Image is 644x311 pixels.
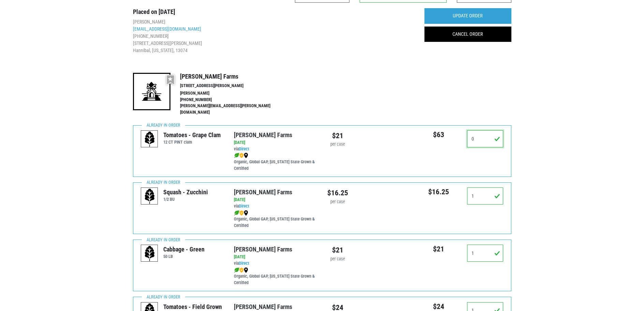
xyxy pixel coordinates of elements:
a: [PERSON_NAME] Farms [234,246,292,253]
h5: $16.25 [420,187,457,196]
div: Squash - Zucchini [163,187,208,197]
img: placeholder-variety-43d6402dacf2d531de610a020419775a.svg [141,131,158,148]
img: safety-e55c860ca8c00a9c171001a62a92dabd.png [239,153,244,158]
div: [DATE] [234,197,317,203]
div: Organic, Global GAP, [US_STATE] State Grown & Certified [234,152,317,172]
div: [DATE] [234,254,317,260]
div: Organic, Global GAP, [US_STATE] State Grown & Certified [234,210,317,229]
a: Direct [239,261,249,266]
a: CANCEL ORDER [424,27,511,42]
li: [PERSON_NAME][EMAIL_ADDRESS][PERSON_NAME][DOMAIN_NAME] [180,103,285,116]
li: [PHONE_NUMBER] [133,33,414,40]
h6: 50 LB [163,254,205,259]
li: [PERSON_NAME] [133,18,414,26]
a: [PERSON_NAME] Farms [234,303,292,310]
a: Direct [239,146,249,151]
h6: 1/2 BU [163,197,208,202]
li: [STREET_ADDRESS][PERSON_NAME] [180,83,285,89]
img: 19-7441ae2ccb79c876ff41c34f3bd0da69.png [133,73,170,110]
div: per case [327,199,348,205]
img: placeholder-variety-43d6402dacf2d531de610a020419775a.svg [141,245,158,262]
li: [PERSON_NAME] [180,90,285,97]
img: safety-e55c860ca8c00a9c171001a62a92dabd.png [239,267,244,273]
img: safety-e55c860ca8c00a9c171001a62a92dabd.png [239,210,244,216]
li: [PHONE_NUMBER] [180,97,285,103]
div: per case [327,141,348,148]
h4: [PERSON_NAME] Farms [180,73,285,80]
img: map_marker-0e94453035b3232a4d21701695807de9.png [244,210,248,216]
div: via [234,254,317,286]
div: Organic, Global GAP, [US_STATE] State Grown & Certified [234,267,317,286]
div: per case [327,256,348,262]
img: leaf-e5c59151409436ccce96b2ca1b28e03c.png [234,210,239,216]
img: map_marker-0e94453035b3232a4d21701695807de9.png [244,267,248,273]
h5: $21 [420,245,457,253]
img: leaf-e5c59151409436ccce96b2ca1b28e03c.png [234,267,239,273]
a: [PERSON_NAME] Farms [234,189,292,196]
h5: $63 [420,130,457,139]
input: Qty [467,187,504,204]
a: Direct [239,203,249,209]
input: Qty [467,245,504,262]
div: via [234,197,317,229]
div: Tomatoes - Grape Clam [163,130,221,140]
img: leaf-e5c59151409436ccce96b2ca1b28e03c.png [234,153,239,158]
div: $16.25 [327,187,348,198]
img: placeholder-variety-43d6402dacf2d531de610a020419775a.svg [141,188,158,205]
h3: Placed on [DATE] [133,8,414,16]
div: $21 [327,130,348,141]
a: [EMAIL_ADDRESS][DOMAIN_NAME] [133,26,201,32]
li: Hannibal, [US_STATE], 13074 [133,47,414,54]
img: map_marker-0e94453035b3232a4d21701695807de9.png [244,153,248,158]
input: UPDATE ORDER [424,8,511,24]
a: [PERSON_NAME] Farms [234,131,292,138]
div: Cabbage - Green [163,245,205,254]
h6: 12 CT PINT clam [163,140,221,145]
div: $21 [327,245,348,256]
div: [DATE] [234,140,317,146]
h5: $24 [420,302,457,311]
li: [STREET_ADDRESS][PERSON_NAME] [133,40,414,47]
input: Qty [467,130,504,147]
div: via [234,140,317,171]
